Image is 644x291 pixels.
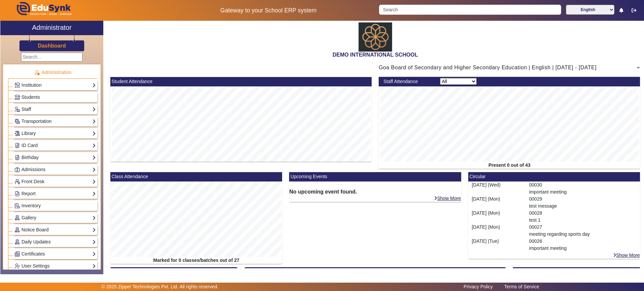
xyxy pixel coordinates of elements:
[434,195,461,201] a: Show More
[468,172,640,181] mat-card-header: Circular
[529,245,637,252] p: important meeting
[379,65,596,70] span: Goa Board of Secondary and Higher Secondary Education | English | [DATE] - [DATE]
[526,210,640,224] div: 00028
[21,53,83,62] input: Search...
[359,22,392,52] img: abdd4561-dfa5-4bc5-9f22-bd710a8d2831
[468,238,526,252] div: [DATE] (Tue)
[165,7,372,14] h5: Gateway to your School ERP system
[379,5,561,15] input: Search
[468,196,526,210] div: [DATE] (Mon)
[468,181,526,196] div: [DATE] (Wed)
[14,202,96,210] a: Inventory
[110,172,282,181] mat-card-header: Class Attendance
[380,78,437,85] div: Staff Attendance
[289,172,461,181] mat-card-header: Upcoming Events
[38,42,66,49] a: Dashboard
[0,21,103,35] a: Administrator
[526,238,640,252] div: 00026
[513,267,640,277] mat-card-header: [DATE] Birthday [DEMOGRAPHIC_DATA] (Thu)
[110,257,282,264] div: Marked for 0 classes/batches out of 27
[102,283,219,290] p: © 2025 Zipper Technologies Pvt. Ltd. All rights reserved.
[15,203,20,208] img: Inventory.png
[289,189,461,195] h6: No upcoming event found.
[110,267,237,277] mat-card-header: AbsentToday
[526,224,640,238] div: 00027
[526,181,640,196] div: 00030
[245,267,506,277] mat-card-header: Fee Report
[14,93,96,101] a: Students
[468,224,526,238] div: [DATE] (Mon)
[8,69,97,76] p: Administration
[32,23,72,31] h2: Administrator
[34,70,40,76] img: Administration.png
[110,77,372,86] mat-card-header: Student Attendance
[15,95,20,100] img: Students.png
[107,52,644,58] h2: DEMO INTERNATIONAL SCHOOL
[379,162,640,169] div: Present 0 out of 43
[468,210,526,224] div: [DATE] (Mon)
[529,217,637,224] p: test 1
[613,252,640,258] a: Show More
[21,203,41,208] span: Inventory
[529,203,637,210] p: test message
[526,196,640,210] div: 00029
[501,282,542,291] a: Terms of Service
[529,231,637,238] p: meeting regarding sports day
[529,189,637,196] p: important meeting
[460,282,496,291] a: Privacy Policy
[21,94,40,100] span: Students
